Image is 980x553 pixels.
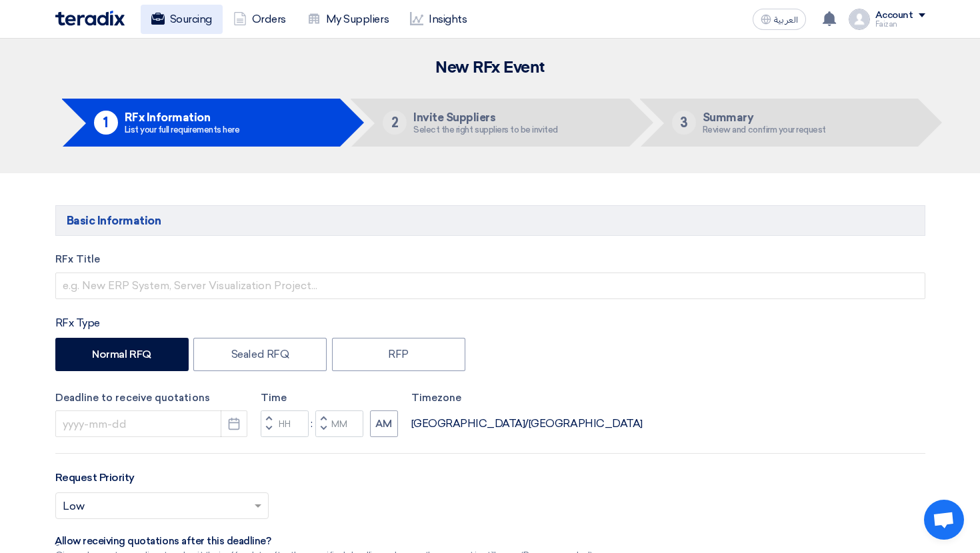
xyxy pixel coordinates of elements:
[413,111,558,123] h5: Invite Suppliers
[55,252,925,267] label: RFx Title
[55,535,593,548] div: ِAllow receiving quotations after this deadline?
[924,500,964,540] div: Open chat
[399,5,477,34] a: Insights
[411,416,643,432] div: [GEOGRAPHIC_DATA]/[GEOGRAPHIC_DATA]
[55,59,925,77] h2: New RFx Event
[55,205,925,236] h5: Basic Information
[383,111,407,135] div: 2
[55,390,247,406] label: Deadline to receive quotations
[332,338,465,371] label: RFP
[315,410,363,437] input: Minutes
[672,111,696,135] div: 3
[55,470,135,486] label: Request Priority
[55,11,125,26] img: Teradix logo
[370,410,398,437] button: AM
[261,390,398,406] label: Time
[413,125,558,134] div: Select the right suppliers to be invited
[55,338,189,371] label: Normal RFQ
[193,338,327,371] label: Sealed RFQ
[125,111,240,123] h5: RFx Information
[774,15,798,25] span: العربية
[94,111,118,135] div: 1
[261,410,309,437] input: Hours
[411,390,643,406] label: Timezone
[297,5,399,34] a: My Suppliers
[223,5,297,34] a: Orders
[55,273,925,299] input: e.g. New ERP System, Server Visualization Project...
[875,21,925,28] div: Faizan
[309,416,315,432] div: :
[875,10,913,21] div: Account
[55,315,925,331] div: RFx Type
[753,9,806,30] button: العربية
[125,125,240,134] div: List your full requirements here
[703,125,826,134] div: Review and confirm your request
[141,5,223,34] a: Sourcing
[703,111,826,123] h5: Summary
[849,9,870,30] img: profile_test.png
[55,410,247,437] input: yyyy-mm-dd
